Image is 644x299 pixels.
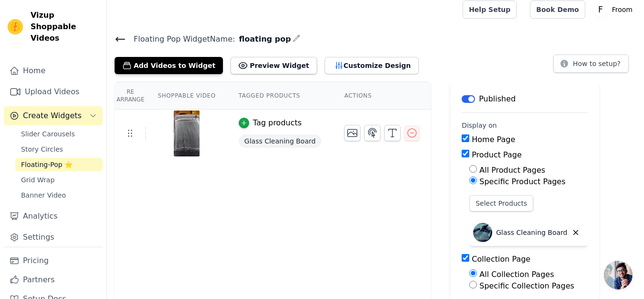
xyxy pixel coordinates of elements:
label: All Collection Pages [479,270,554,279]
span: Grid Wrap [21,175,54,185]
div: Edit Name [293,33,300,45]
button: Preview Widget [231,57,317,74]
div: Tag products [253,117,302,129]
a: Book Demo [530,0,585,19]
button: Change Thumbnail [344,125,360,141]
label: All Product Pages [479,166,545,175]
span: Create Widgets [23,110,82,122]
legend: Display on [462,121,497,130]
button: F Froom [593,1,636,18]
p: Froom [608,1,636,18]
div: Open chat [604,261,633,289]
img: vizup-images-e6d3.jpg [173,111,200,156]
img: Vizup [8,19,23,34]
a: Upload Videos [4,82,103,101]
span: Slider Carousels [21,129,75,139]
p: Published [479,93,516,105]
th: Tagged Products [227,82,333,110]
a: Analytics [4,207,103,226]
th: Re Arrange [115,82,146,110]
button: Tag products [239,117,302,129]
a: Slider Carousels [15,127,103,141]
span: Floating-Pop ⭐ [21,160,73,169]
a: Partners [4,270,103,289]
span: Banner Video [21,190,66,200]
span: floating pop [235,33,291,45]
th: Actions [333,82,431,110]
label: Product Page [472,150,522,159]
label: Specific Product Pages [479,177,565,186]
a: Grid Wrap [15,173,103,187]
button: Create Widgets [4,106,103,125]
span: Floating Pop Widget Name: [126,33,235,45]
label: Collection Page [472,255,530,264]
label: Specific Collection Pages [479,281,574,290]
a: How to setup? [553,61,629,70]
span: Vizup Shoppable Videos [31,10,99,44]
a: Settings [4,228,103,247]
p: Glass Cleaning Board [496,228,567,237]
span: Glass Cleaning Board [239,134,321,148]
button: How to setup? [553,55,629,73]
a: Help Setup [463,0,517,19]
button: Select Products [469,195,533,211]
a: Story Circles [15,143,103,156]
img: Glass Cleaning Board [473,223,492,242]
a: Banner Video [15,188,103,202]
button: Customize Design [325,57,419,74]
a: Floating-Pop ⭐ [15,158,103,171]
label: Home Page [472,135,515,144]
a: Pricing [4,251,103,270]
button: Delete widget [568,224,584,241]
text: F [598,5,603,14]
span: Story Circles [21,144,63,154]
th: Shoppable Video [146,82,227,110]
button: Add Videos to Widget [115,57,223,74]
a: Home [4,61,103,80]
